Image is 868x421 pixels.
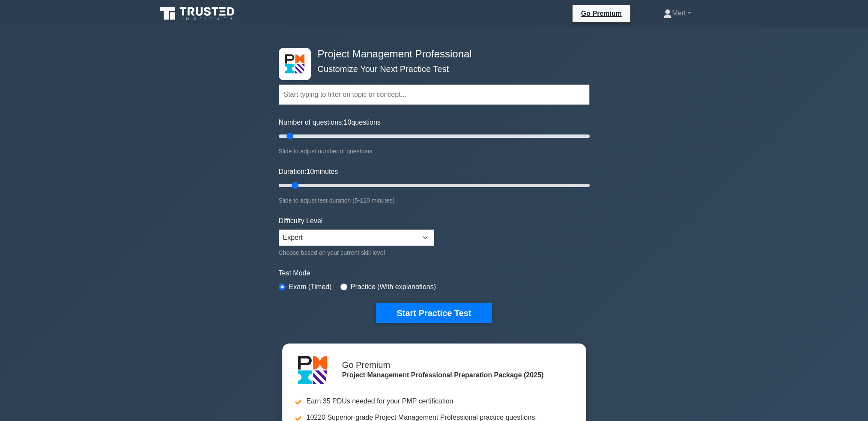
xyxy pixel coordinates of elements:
span: 10 [306,168,314,175]
label: Difficulty Level [279,216,323,226]
span: 10 [344,119,352,126]
h4: Project Management Professional [314,48,548,60]
div: Choose based on your current skill level [279,248,434,258]
label: Number of questions: questions [279,117,381,128]
div: Slide to adjust test duration (5-120 minutes) [279,195,590,206]
input: Start typing to filter on topic or concept... [279,84,590,105]
div: Slide to adjust number of questions [279,146,590,156]
label: Duration: minutes [279,167,338,177]
label: Exam (Timed) [289,282,332,292]
button: Start Practice Test [376,303,492,323]
a: Mert [643,5,711,22]
a: Go Premium [576,8,627,19]
label: Practice (With explanations) [351,282,436,292]
label: Test Mode [279,268,590,278]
